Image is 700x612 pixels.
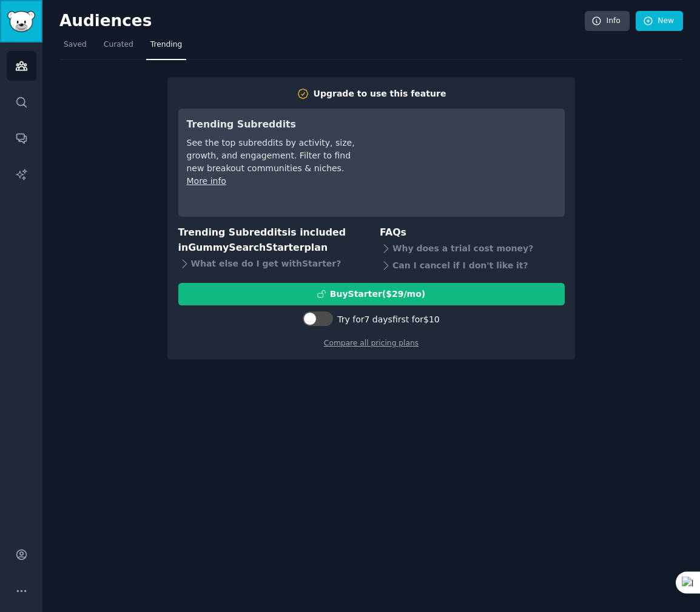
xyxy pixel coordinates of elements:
div: What else do I get with Starter ? [178,255,363,272]
h2: Audiences [59,12,585,31]
div: See the top subreddits by activity, size, growth, and engagement. Filter to find new breakout com... [187,137,357,175]
div: Upgrade to use this feature [314,87,446,100]
h3: FAQs [380,225,565,240]
span: Curated [104,39,133,50]
div: Why does a trial cost money? [380,240,565,257]
a: More info [187,176,226,186]
h3: Trending Subreddits [187,117,357,132]
div: Buy Starter ($ 29 /mo ) [330,288,425,301]
span: GummySearch Starter [188,242,304,253]
a: Compare all pricing plans [324,339,419,347]
a: Trending [146,35,186,60]
span: Trending [150,39,182,50]
a: Info [585,11,630,32]
div: Try for 7 days first for $10 [337,313,439,326]
iframe: YouTube video player [374,117,556,208]
div: Can I cancel if I don't like it? [380,257,565,274]
span: Saved [64,39,87,50]
h3: Trending Subreddits is included in plan [178,225,363,255]
img: GummySearch logo [7,11,35,32]
button: BuyStarter($29/mo) [178,283,565,305]
a: Curated [99,35,138,60]
a: Saved [59,35,91,60]
a: New [636,11,683,32]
